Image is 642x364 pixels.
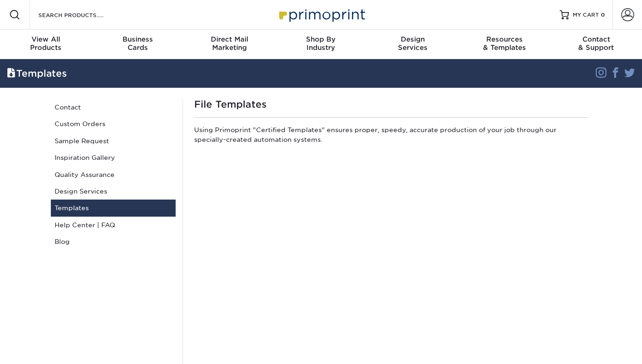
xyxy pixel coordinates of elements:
div: & Support [550,35,642,52]
a: Quality Assurance [51,166,176,183]
a: Design Services [51,183,176,200]
a: Templates [51,200,176,216]
a: Shop ByIndustry [275,30,367,59]
span: Business [92,35,183,43]
p: Using Primoprint "Certified Templates" ensures proper, speedy, accurate production of your job th... [194,125,587,148]
a: Contact [51,99,176,115]
div: Industry [275,35,367,52]
a: Blog [51,233,176,250]
a: Inspiration Gallery [51,149,176,166]
a: Contact& Support [550,30,642,59]
a: BusinessCards [92,30,183,59]
span: Direct Mail [183,35,275,43]
img: Primoprint [275,5,367,24]
a: Direct MailMarketing [183,30,275,59]
a: DesignServices [367,30,459,59]
h1: File Templates [194,99,587,110]
span: Contact [550,35,642,43]
a: Resources& Templates [459,30,550,59]
div: Services [367,35,459,52]
a: Custom Orders [51,115,176,132]
a: Help Center | FAQ [51,217,176,233]
div: Cards [92,35,183,52]
div: & Templates [459,35,550,52]
span: MY CART [573,11,599,19]
span: Resources [459,35,550,43]
a: Sample Request [51,133,176,149]
span: 0 [601,12,605,18]
span: Shop By [275,35,367,43]
div: Marketing [183,35,275,52]
span: Design [367,35,459,43]
input: SEARCH PRODUCTS..... [37,9,128,20]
